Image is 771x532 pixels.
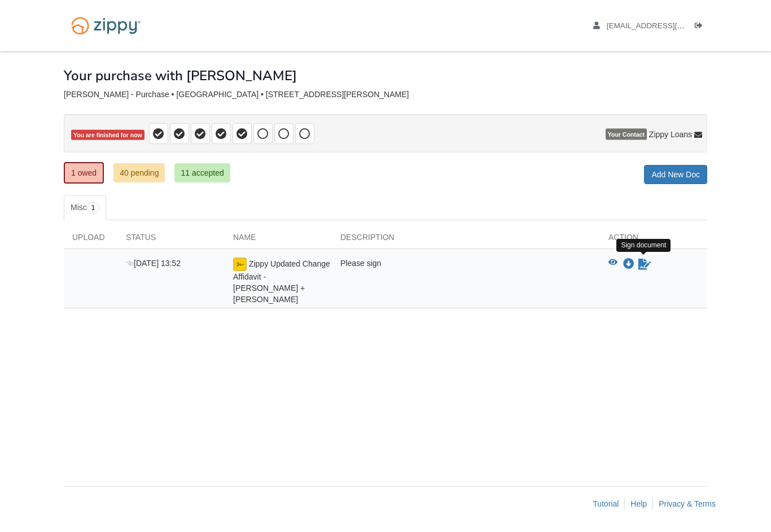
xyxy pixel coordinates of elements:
a: 40 pending [113,163,165,182]
a: Log out [695,21,707,33]
div: [PERSON_NAME] - Purchase • [GEOGRAPHIC_DATA] • [STREET_ADDRESS][PERSON_NAME] [64,90,707,99]
div: Upload [64,232,117,248]
div: Status [117,232,225,248]
img: Ready for you to esign [233,258,247,271]
a: Help [630,499,647,508]
span: Zippy Updated Change Affidavit - [PERSON_NAME] + [PERSON_NAME] [233,259,330,304]
h1: Your purchase with [PERSON_NAME] [64,68,297,83]
a: 1 owed [64,162,104,184]
span: Zippy Loans [649,129,692,140]
span: 1 [87,202,100,213]
a: Tutorial [593,499,619,508]
a: 11 accepted [174,163,230,182]
span: You are finished for now [71,130,144,141]
button: View Zippy Updated Change Affidavit - Nathaniel Monteiro + Vicki Monteiro [608,259,617,270]
img: Logo [64,11,148,40]
a: Misc [64,195,106,220]
div: Description [332,232,600,248]
a: Add New Doc [644,165,707,184]
div: Name [225,232,332,248]
a: Sign Form [637,258,652,271]
a: edit profile [593,21,736,33]
div: Sign document [616,239,671,252]
span: Your Contact [606,129,647,140]
div: Please sign [332,258,600,305]
span: vicarooni9@yahoo.com [607,21,736,30]
a: Privacy & Terms [659,499,716,508]
a: Download Zippy Updated Change Affidavit - Nathaniel Monteiro + Vicki Monteiro [623,260,634,269]
span: [DATE] 13:52 [126,259,181,268]
div: Action [600,232,707,248]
